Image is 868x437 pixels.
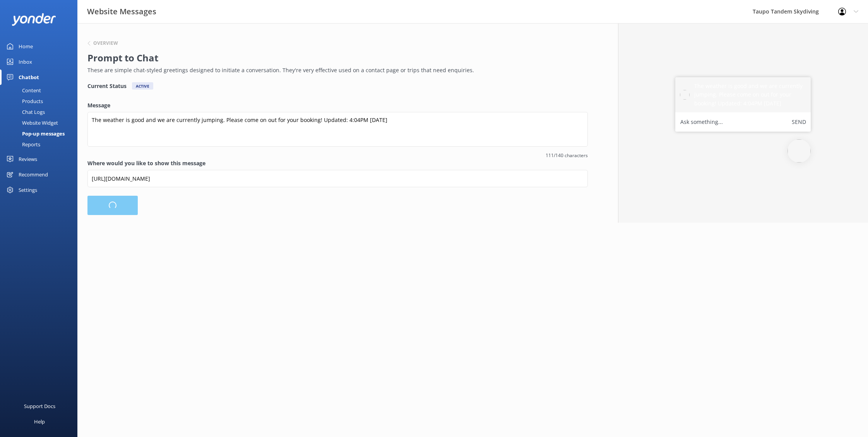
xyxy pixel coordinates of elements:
h2: Prompt to Chat [87,51,584,65]
div: Support Docs [24,398,55,414]
div: Recommend [19,167,48,182]
div: Settings [19,182,37,198]
p: These are simple chat-styled greetings designed to initiate a conversation. They're very effectiv... [87,66,584,75]
div: Help [34,414,45,429]
div: Active [132,82,153,90]
label: Where would you like to show this message [87,159,588,168]
div: Content [5,85,41,96]
a: Website Widget [5,117,77,128]
img: yonder-white-logo.png [12,13,56,26]
a: Products [5,96,77,107]
input: https://www.example.com/page [87,170,588,187]
h4: Current Status [87,82,127,90]
label: Ask something... [680,117,723,127]
div: Home [19,39,33,54]
a: Reports [5,139,77,150]
a: Chat Logs [5,107,77,117]
div: Reviews [19,151,37,167]
div: Reports [5,139,40,150]
div: Chat Logs [5,107,45,117]
div: Chatbot [19,69,39,85]
span: 111/140 characters [87,152,588,159]
textarea: The weather is good and we are currently jumping. Please come on out for your booking! Updated: 4... [87,112,588,147]
div: Website Widget [5,117,58,128]
div: Pop-up messages [5,128,65,139]
a: Pop-up messages [5,128,77,139]
h6: Overview [93,41,118,46]
div: Inbox [19,54,32,69]
h3: Website Messages [87,5,156,18]
button: Overview [87,41,118,46]
a: Content [5,85,77,96]
div: Products [5,96,43,107]
button: Send [792,117,806,127]
label: Message [87,101,588,110]
h5: The weather is good and we are currently jumping. Please come on out for your booking! Updated: 4... [694,82,806,108]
